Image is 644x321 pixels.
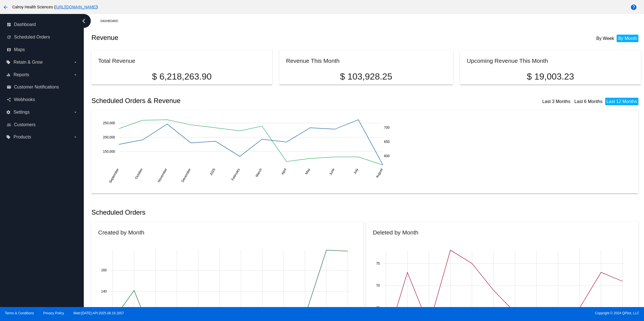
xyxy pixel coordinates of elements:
li: By Week [595,35,616,42]
text: 160 [101,269,107,272]
text: 75 [376,262,380,265]
i: arrow_drop_down [73,110,78,114]
h2: Scheduled Orders [91,209,366,216]
text: February [231,167,241,181]
text: July [353,167,359,174]
span: Maps [14,47,25,52]
i: dashboard [7,22,11,27]
mat-icon: arrow_back [2,4,9,11]
span: Reports [13,72,29,77]
text: 200,000 [103,135,115,139]
text: 600 [384,154,390,158]
h2: Deleted by Month [373,229,418,236]
text: 2025 [209,167,216,176]
text: May [304,167,311,175]
h2: Total Revenue [98,58,135,64]
span: Webhooks [14,97,35,102]
text: 150,000 [103,149,115,153]
li: By Month [617,35,638,42]
i: email [7,85,11,89]
mat-icon: help [630,4,637,11]
i: share [7,97,11,102]
span: Scheduled Orders [14,35,50,40]
a: Last 6 Months [574,99,603,104]
text: 70 [376,284,380,288]
a: Last 12 Months [607,99,637,104]
text: September [108,167,120,184]
a: Web:[DATE] API:2025.08.19.1657 [73,311,124,315]
a: people_outline Customers [7,120,78,129]
p: $ 6,218,263.90 [98,71,265,82]
span: Products [13,135,31,140]
a: Terms & Conditions [5,311,34,315]
span: Dashboard [14,22,36,27]
span: Retain & Grow [13,60,42,65]
a: Privacy Policy [43,311,64,315]
i: arrow_drop_down [73,73,78,77]
span: Customer Notifications [14,85,59,90]
i: update [7,35,11,39]
span: Calroy Health Sciences ( ) [12,5,98,9]
span: Copyright © 2024 QPilot, LLC [327,311,639,315]
i: local_offer [6,135,11,139]
a: share Webhooks [7,95,78,104]
text: November [157,167,168,183]
i: arrow_drop_down [73,60,78,64]
a: [URL][DOMAIN_NAME] [55,5,97,9]
a: update Scheduled Orders [7,33,78,42]
text: August [375,167,384,179]
a: Dashboard [100,17,123,25]
text: December [181,167,192,183]
a: map Maps [7,45,78,54]
p: $ 19,003.23 [467,71,634,82]
text: October [134,167,143,180]
a: email Customer Notifications [7,83,78,92]
i: people_outline [7,123,11,127]
text: 650 [384,140,390,143]
text: 140 [101,290,107,294]
a: Last 3 Months [542,99,571,104]
i: arrow_drop_down [73,135,78,139]
h2: Scheduled Orders & Revenue [91,97,366,105]
p: $ 103,928.25 [286,71,446,82]
i: settings [6,110,11,114]
span: Customers [14,122,35,127]
i: map [7,47,11,52]
h2: Upcoming Revenue This Month [467,58,548,64]
h2: Revenue This Month [286,58,340,64]
text: 250,000 [103,121,115,125]
text: March [255,167,263,178]
i: equalizer [6,73,11,77]
text: April [281,167,287,175]
i: chevron_left [79,16,88,25]
h2: Created by Month [98,229,144,236]
text: June [328,167,335,176]
h2: Revenue [91,34,366,42]
text: 65 [376,306,380,310]
text: 700 [384,125,390,129]
i: local_offer [6,60,11,64]
a: dashboard Dashboard [7,20,78,29]
span: Settings [13,110,30,115]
